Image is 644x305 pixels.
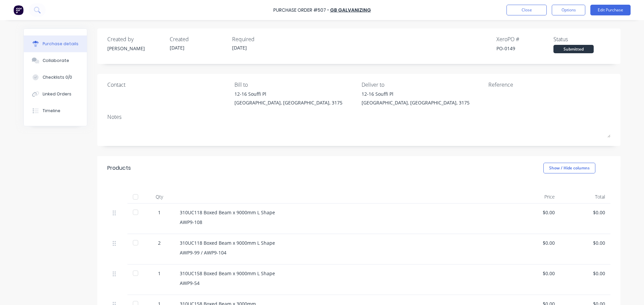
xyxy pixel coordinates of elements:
[566,239,605,246] div: $0.00
[13,5,23,15] img: Factory
[232,35,289,43] div: Required
[24,102,87,119] button: Timeline
[362,90,470,97] div: 12-16 Souffi Pl
[24,86,87,102] button: Linked Orders
[496,35,553,43] div: Xero PO #
[180,249,504,256] div: AWP9-99 / AWP9-104
[107,113,610,121] div: Notes
[234,90,342,97] div: 12-16 Souffi Pl
[107,45,164,52] div: [PERSON_NAME]
[180,280,504,287] div: AWP9-54
[24,69,87,86] button: Checklists 0/0
[590,5,631,15] button: Edit Purchase
[43,108,60,114] div: Timeline
[515,239,555,246] div: $0.00
[506,5,547,15] button: Close
[234,81,357,89] div: Bill to
[552,5,585,15] button: Options
[24,35,87,52] button: Purchase details
[330,7,371,13] a: GB GALVANIZING
[43,41,78,47] div: Purchase details
[553,45,594,53] div: Submitted
[496,45,553,52] div: PO-0149
[553,35,610,43] div: Status
[107,81,229,89] div: Contact
[234,99,342,106] div: [GEOGRAPHIC_DATA], [GEOGRAPHIC_DATA], 3175
[560,190,610,204] div: Total
[43,58,69,64] div: Collaborate
[107,35,164,43] div: Created by
[144,190,174,204] div: Qty
[180,219,504,226] div: AWP9-108
[43,91,71,97] div: Linked Orders
[24,52,87,69] button: Collaborate
[566,209,605,216] div: $0.00
[488,81,610,89] div: Reference
[362,81,484,89] div: Deliver to
[180,239,504,246] div: 310UC118 Boxed Beam x 9000mm L Shape
[362,99,470,106] div: [GEOGRAPHIC_DATA], [GEOGRAPHIC_DATA], 3175
[273,7,329,14] div: Purchase Order #507 -
[566,270,605,277] div: $0.00
[515,209,555,216] div: $0.00
[510,190,560,204] div: Price
[180,270,504,277] div: 310UC158 Boxed Beam x 9000mm L Shape
[150,270,169,277] div: 1
[43,74,72,80] div: Checklists 0/0
[180,209,504,216] div: 310UC118 Boxed Beam x 9000mm L Shape
[515,270,555,277] div: $0.00
[107,164,131,172] div: Products
[150,239,169,246] div: 2
[543,163,595,173] button: Show / Hide columns
[150,209,169,216] div: 1
[170,35,227,43] div: Created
